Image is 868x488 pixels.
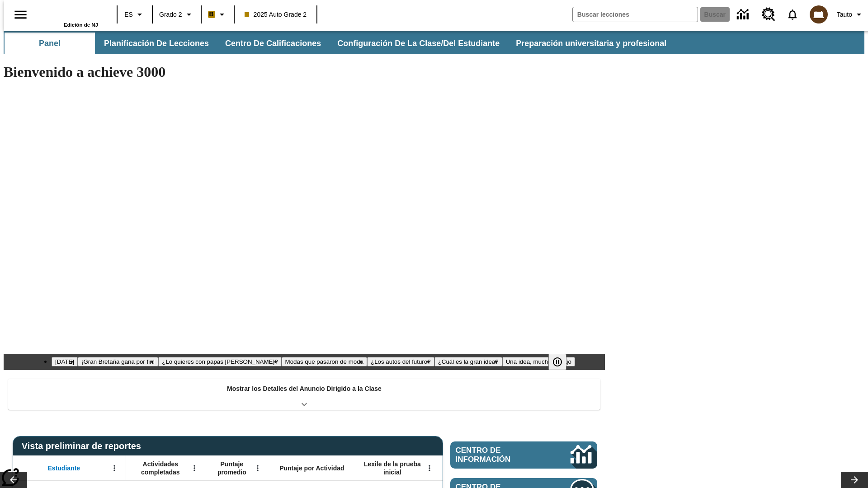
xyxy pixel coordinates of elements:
[367,357,434,366] button: Diapositiva 5 ¿Los autos del futuro?
[39,3,98,28] div: Portada
[4,64,605,80] h1: Bienvenido a achieve 3000
[502,357,575,366] button: Diapositiva 7 Una idea, mucho trabajo
[8,379,600,410] div: Mostrar los Detalles del Anuncio Dirigido a la Clase
[48,464,80,472] span: Estudiante
[39,4,98,22] a: Portada
[837,10,852,19] span: Tauto
[359,460,425,476] span: Lexile de la prueba inicial
[108,461,121,475] button: Abrir menú
[5,33,95,54] button: Panel
[159,10,182,19] span: Grado 2
[330,33,507,54] button: Configuración de la clase/del estudiante
[4,33,675,54] div: Subbarra de navegación
[131,460,190,476] span: Actividades completadas
[156,6,198,23] button: Grado: Grado 2, Elige un grado
[251,461,264,475] button: Abrir menú
[245,10,307,19] span: 2025 Auto Grade 2
[120,6,149,23] button: Lenguaje: ES, Selecciona un idioma
[756,2,781,27] a: Centro de recursos, Se abrirá en una pestaña nueva.
[548,354,566,370] button: Pausar
[78,357,158,366] button: Diapositiva 2 ¡Gran Bretaña gana por fin!
[282,357,367,366] button: Diapositiva 4 Modas que pasaron de moda
[833,6,868,23] button: Perfil/Configuración
[22,441,146,451] span: Vista preliminar de reportes
[52,357,78,366] button: Diapositiva 1 Día del Trabajo
[218,33,328,54] button: Centro de calificaciones
[450,441,597,469] a: Centro de información
[209,9,214,20] span: B
[781,3,804,26] a: Notificaciones
[804,3,833,26] button: Escoja un nuevo avatar
[64,22,98,28] span: Edición de NJ
[158,357,281,366] button: Diapositiva 3 ¿Lo quieres con papas fritas?
[210,460,254,476] span: Puntaje promedio
[509,33,674,54] button: Preparación universitaria y profesional
[841,472,868,488] button: Carrusel de lecciones, seguir
[548,354,576,370] div: Pausar
[279,464,344,472] span: Puntaje por Actividad
[227,384,382,394] p: Mostrar los Detalles del Anuncio Dirigido a la Clase
[7,1,34,28] button: Abrir el menú lateral
[573,7,698,22] input: Buscar campo
[97,33,216,54] button: Planificación de lecciones
[124,10,133,19] span: ES
[4,31,864,54] div: Subbarra de navegación
[434,357,502,366] button: Diapositiva 6 ¿Cuál es la gran idea?
[204,6,231,23] button: Boost El color de la clase es anaranjado claro. Cambiar el color de la clase.
[810,5,828,23] img: avatar image
[188,461,201,475] button: Abrir menú
[423,461,436,475] button: Abrir menú
[456,446,540,464] span: Centro de información
[731,2,756,27] a: Centro de información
